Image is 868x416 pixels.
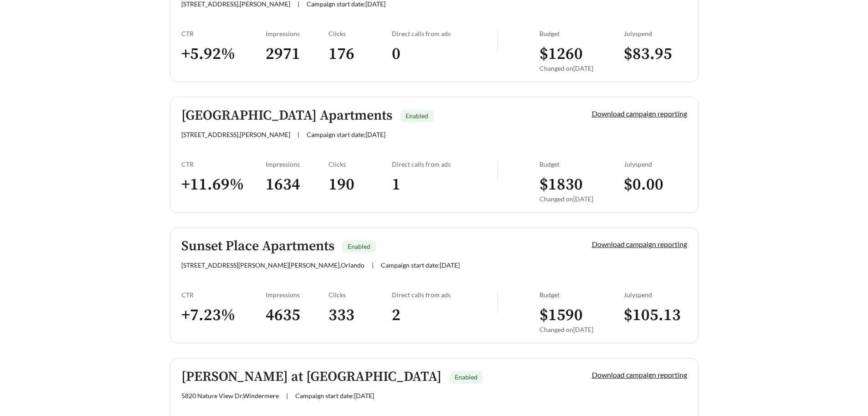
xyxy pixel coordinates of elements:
[406,112,428,120] span: Enabled
[624,44,687,64] h3: $ 83.95
[266,30,329,37] div: Impressions
[181,392,279,400] span: 5820 Nature View Dr , Windermere
[329,174,392,195] h3: 190
[181,291,266,299] div: CTR
[539,291,624,299] div: Budget
[181,131,290,138] span: [STREET_ADDRESS] , [PERSON_NAME]
[295,392,374,400] span: Campaign start date: [DATE]
[392,44,497,64] h3: 0
[624,160,687,168] div: July spend
[539,44,624,64] h3: $ 1260
[170,97,699,213] a: [GEOGRAPHIC_DATA] ApartmentsEnabled[STREET_ADDRESS],[PERSON_NAME]|Campaign start date:[DATE]Downl...
[372,261,374,269] span: |
[266,174,329,195] h3: 1634
[348,242,370,250] span: Enabled
[497,30,498,52] img: line
[170,227,699,343] a: Sunset Place ApartmentsEnabled[STREET_ADDRESS][PERSON_NAME][PERSON_NAME],Orlando|Campaign start d...
[539,195,624,203] div: Changed on [DATE]
[266,44,329,64] h3: 2971
[392,160,497,168] div: Direct calls from ads
[266,291,329,299] div: Impressions
[539,30,624,37] div: Budget
[539,305,624,326] h3: $ 1590
[592,370,687,379] a: Download campaign reporting
[624,291,687,299] div: July spend
[266,160,329,168] div: Impressions
[392,30,497,37] div: Direct calls from ads
[181,160,266,168] div: CTR
[298,131,299,138] span: |
[392,174,497,195] h3: 1
[539,326,624,333] div: Changed on [DATE]
[181,174,266,195] h3: + 11.69 %
[592,240,687,248] a: Download campaign reporting
[181,108,392,123] h5: [GEOGRAPHIC_DATA] Apartments
[455,373,478,381] span: Enabled
[329,291,392,299] div: Clicks
[624,174,687,195] h3: $ 0.00
[539,64,624,72] div: Changed on [DATE]
[539,174,624,195] h3: $ 1830
[329,44,392,64] h3: 176
[392,305,497,326] h3: 2
[181,239,334,254] h5: Sunset Place Apartments
[624,305,687,326] h3: $ 105.13
[329,305,392,326] h3: 333
[539,160,624,168] div: Budget
[286,392,288,400] span: |
[592,109,687,118] a: Download campaign reporting
[266,305,329,326] h3: 4635
[181,305,266,326] h3: + 7.23 %
[381,261,460,269] span: Campaign start date: [DATE]
[181,44,266,64] h3: + 5.92 %
[329,30,392,37] div: Clicks
[329,160,392,168] div: Clicks
[624,30,687,37] div: July spend
[181,261,365,269] span: [STREET_ADDRESS][PERSON_NAME][PERSON_NAME] , Orlando
[181,369,442,384] h5: [PERSON_NAME] at [GEOGRAPHIC_DATA]
[181,30,266,37] div: CTR
[497,160,498,182] img: line
[392,291,497,299] div: Direct calls from ads
[497,291,498,313] img: line
[307,131,385,138] span: Campaign start date: [DATE]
